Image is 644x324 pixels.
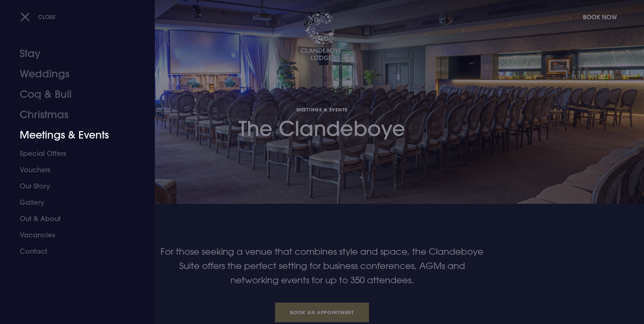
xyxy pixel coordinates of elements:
a: Vouchers [20,162,127,178]
a: Christmas [20,105,127,125]
a: Meetings & Events [20,125,127,145]
span: Close [38,13,56,20]
a: Coq & Bull [20,84,127,105]
a: Contact [20,243,127,259]
a: Special Offers [20,145,127,162]
a: Stay [20,43,127,64]
a: Our Story [20,178,127,194]
a: Weddings [20,64,127,84]
a: Gallery [20,194,127,211]
button: Close [20,10,56,24]
a: Vacancies [20,227,127,243]
a: Out & About [20,211,127,227]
